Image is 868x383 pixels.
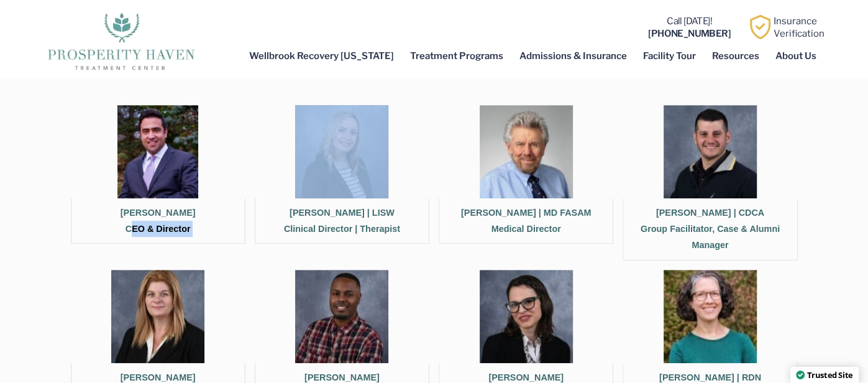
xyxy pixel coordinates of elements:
[774,16,825,39] a: InsuranceVerification
[71,198,245,244] figcaption: [PERSON_NAME] CEO & Director
[111,270,204,363] img: In a staff profile, a woman with straight, shoulder-length blonde hair is wearing a black blazer ...
[623,198,797,261] figcaption: [PERSON_NAME] | CDCA Group Facilitator, Case & Alumni Manager
[704,42,767,70] a: Resources
[480,270,573,363] img: A person with shoulder-length brown hair, wearing large glasses, a black blazer, and a patterned ...
[43,9,198,72] img: The logo for Prosperity Haven Addiction Recovery Center.
[511,42,635,70] a: Admissions & Insurance
[648,28,731,39] b: [PHONE_NUMBER]
[664,105,757,198] img: A person with short dark hair and a beard is smiling at the camera, wearing a dark sweater with a...
[439,198,613,244] figcaption: [PERSON_NAME] | MD FASAM Medical Director
[117,105,198,198] img: Meir Kasnett PH
[241,42,402,70] a: Wellbrook Recovery [US_STATE]
[767,42,825,70] a: About Us
[480,105,573,198] img: An older man in a blue shirt and tie, attending an addiction recovery center.
[255,198,429,244] figcaption: [PERSON_NAME] | LISW Clinical Director | Therapist
[295,105,388,198] img: A woman with shoulder-length blonde hair and a black blazer smiles at the camera in front of a gr...
[402,42,511,70] a: Treatment Programs
[664,270,757,363] img: A woman wearing glasses and a green shirt attending an outpatient program for rehab.
[635,42,704,70] a: Facility Tour
[648,16,731,39] a: Call [DATE]![PHONE_NUMBER]
[748,15,772,39] img: Learn how Prosperity Haven, a verified substance abuse center can help you overcome your addiction
[295,270,388,363] img: A person smiling, wearing a red and black plaid shirt, stands against a grey textured background,...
